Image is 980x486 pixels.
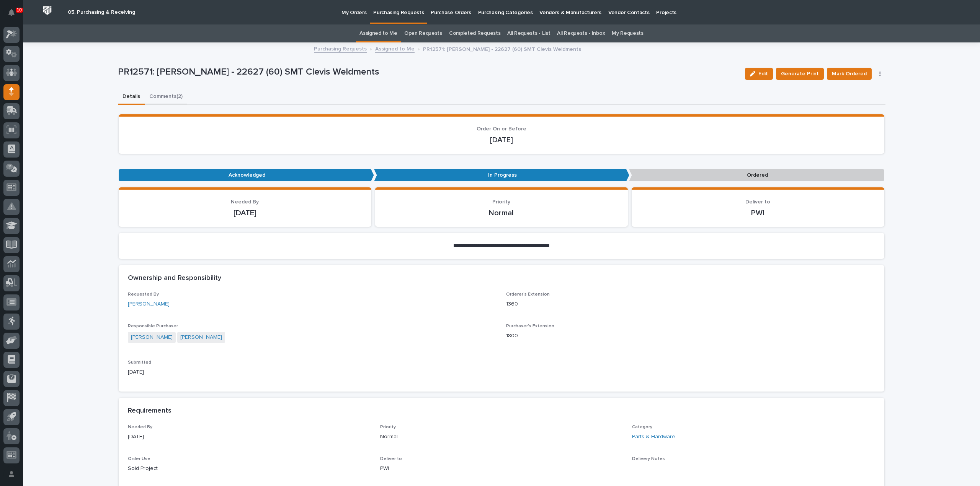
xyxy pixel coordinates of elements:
[128,274,221,283] h2: Ownership and Responsibility
[404,24,442,42] a: Open Requests
[131,333,173,341] a: [PERSON_NAME]
[506,324,554,328] span: Purchaser's Extension
[10,9,20,21] div: Notifications10
[359,24,397,42] a: Assigned to Me
[380,433,623,441] p: Normal
[128,465,371,473] p: Sold Project
[612,24,644,42] a: My Requests
[384,208,619,218] p: Normal
[128,457,150,461] span: Order Use
[632,457,665,461] span: Delivery Notes
[128,208,362,218] p: [DATE]
[128,324,178,328] span: Responsible Purchaser
[68,9,135,16] h2: 05. Purchasing & Receiving
[128,300,170,308] a: [PERSON_NAME]
[492,199,510,205] span: Priority
[3,5,20,21] button: Notifications
[128,292,159,297] span: Requested By
[128,360,151,365] span: Submitted
[380,457,402,461] span: Deliver to
[380,425,396,429] span: Priority
[745,199,770,205] span: Deliver to
[423,44,581,53] p: PR12571: [PERSON_NAME] - 22627 (60) SMT Clevis Weldments
[827,68,872,80] button: Mark Ordered
[128,433,371,441] p: [DATE]
[632,433,675,441] a: Parts & Hardware
[128,135,875,145] p: [DATE]
[557,24,605,42] a: All Requests - Inbox
[641,208,875,218] p: PWI
[506,292,550,297] span: Orderer's Extension
[758,70,768,77] span: Edit
[449,24,500,42] a: Completed Requests
[776,68,824,80] button: Generate Print
[632,425,652,429] span: Category
[506,300,875,308] p: 1360
[128,368,497,376] p: [DATE]
[374,169,629,182] p: In Progress
[180,333,222,341] a: [PERSON_NAME]
[781,69,819,78] span: Generate Print
[314,44,367,53] a: Purchasing Requests
[629,169,884,182] p: Ordered
[17,7,22,13] p: 10
[145,89,187,105] button: Comments (2)
[477,126,526,132] span: Order On or Before
[118,67,739,78] p: PR12571: [PERSON_NAME] - 22627 (60) SMT Clevis Weldments
[119,169,374,182] p: Acknowledged
[745,68,773,80] button: Edit
[506,332,875,340] p: 1800
[380,465,623,473] p: PWI
[128,407,171,415] h2: Requirements
[507,24,550,42] a: All Requests - List
[231,199,259,205] span: Needed By
[832,69,867,78] span: Mark Ordered
[375,44,415,53] a: Assigned to Me
[118,89,145,105] button: Details
[40,3,54,18] img: Workspace Logo
[128,425,152,429] span: Needed By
